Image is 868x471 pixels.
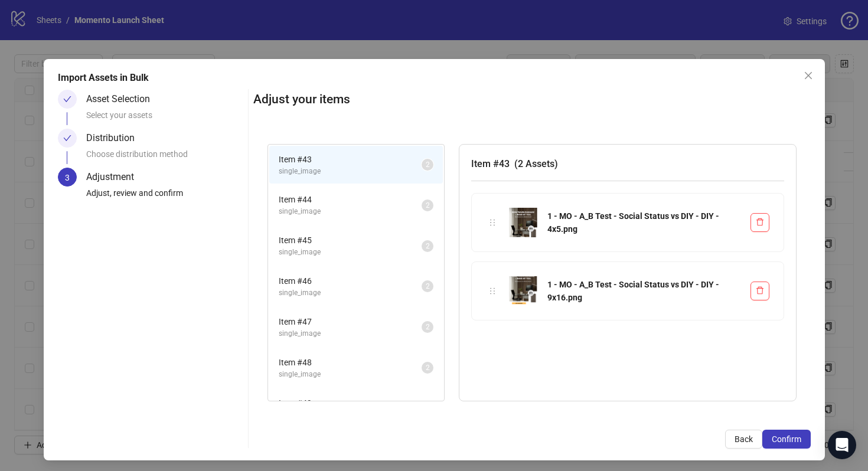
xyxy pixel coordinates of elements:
span: Item # 43 [279,153,422,166]
button: Confirm [762,430,811,449]
span: delete [756,286,764,295]
span: delete [756,218,764,226]
sup: 2 [422,159,433,171]
span: Item # 46 [279,274,422,287]
span: 2 [426,323,430,331]
div: holder [486,284,499,297]
div: Distribution [86,129,144,148]
span: 2 [426,364,430,372]
span: close [804,71,813,80]
span: 3 [65,173,70,182]
div: Import Assets in Bulk [58,71,811,85]
div: Select your assets [86,109,244,129]
span: 2 [426,161,430,169]
span: single_image [279,328,422,339]
span: 2 [426,242,430,250]
span: Back [735,434,753,444]
span: ( 2 Assets ) [514,158,558,169]
img: 1 - MO - A_B Test - Social Status vs DIY - DIY - 9x16.png [508,276,538,306]
span: 2 [426,201,430,210]
span: 2 [426,282,430,290]
div: 1 - MO - A_B Test - Social Status vs DIY - DIY - 9x16.png [547,278,741,304]
span: Item # 49 [279,397,422,410]
span: single_image [279,369,422,380]
sup: 2 [422,240,433,252]
div: Adjust, review and confirm [86,187,244,207]
span: check [63,95,71,103]
span: check [63,134,71,142]
span: Confirm [772,434,801,444]
span: holder [488,218,497,227]
button: Close [799,66,818,85]
h3: Item # 43 [471,156,784,171]
sup: 2 [422,362,433,374]
span: Item # 45 [279,234,422,247]
div: 1 - MO - A_B Test - Social Status vs DIY - DIY - 4x5.png [547,210,741,235]
div: Choose distribution method [86,148,244,168]
span: single_image [279,206,422,217]
div: holder [486,216,499,229]
span: single_image [279,166,422,177]
div: Adjustment [86,168,143,187]
sup: 2 [422,280,433,292]
button: Back [725,430,762,449]
sup: 2 [422,199,433,211]
span: Item # 47 [279,315,422,328]
button: Delete [750,213,769,232]
span: holder [488,287,497,295]
span: Item # 48 [279,356,422,369]
span: single_image [279,287,422,299]
img: 1 - MO - A_B Test - Social Status vs DIY - DIY - 4x5.png [508,208,538,237]
div: Open Intercom Messenger [828,431,856,459]
button: Delete [750,282,769,300]
span: Item # 44 [279,193,422,206]
div: Asset Selection [86,90,159,109]
span: single_image [279,247,422,258]
h2: Adjust your items [253,90,811,109]
sup: 2 [422,321,433,333]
